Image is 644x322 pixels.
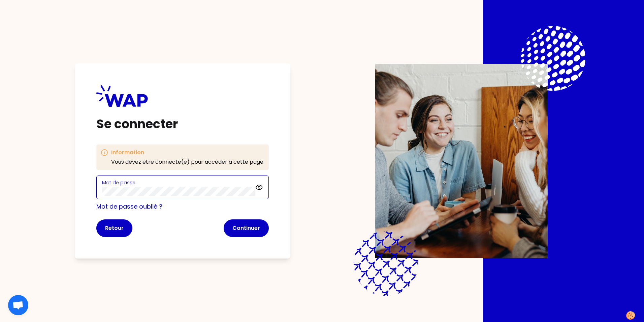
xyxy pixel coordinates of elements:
[224,219,269,237] button: Continuer
[111,149,263,157] h3: Information
[96,202,162,211] a: Mot de passe oublié ?
[111,158,263,166] p: Vous devez être connecté(e) pour accéder à cette page
[102,179,135,186] label: Mot de passe
[96,117,269,131] h1: Se connecter
[96,219,132,237] button: Retour
[8,295,28,315] div: Ouvrir le chat
[375,64,548,258] img: Description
